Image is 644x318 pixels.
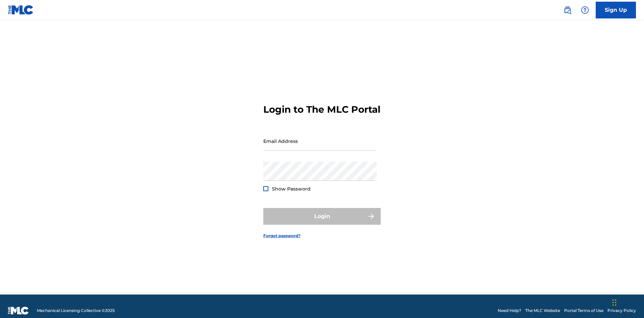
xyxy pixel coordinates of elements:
[525,308,560,314] a: The MLC Website
[596,2,636,18] a: Sign Up
[272,186,311,192] span: Show Password
[498,308,521,314] a: Need Help?
[564,308,603,314] a: Portal Terms of Use
[263,233,301,239] a: Forgot password?
[610,286,644,318] iframe: Chat Widget
[578,3,592,17] div: Help
[563,6,572,14] img: search
[8,5,34,15] img: MLC Logo
[612,293,616,313] div: Drag
[581,6,589,14] img: help
[561,3,574,17] a: Public Search
[37,308,115,314] span: Mechanical Licensing Collective © 2025
[8,307,29,315] img: logo
[263,104,380,115] h3: Login to The MLC Portal
[607,308,636,314] a: Privacy Policy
